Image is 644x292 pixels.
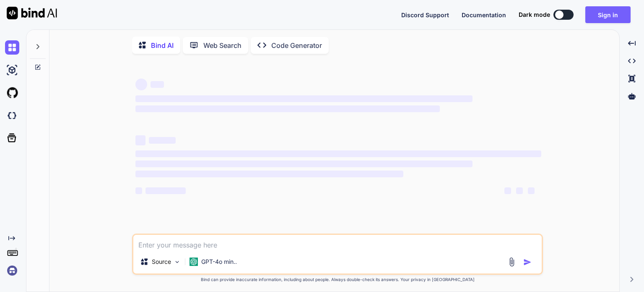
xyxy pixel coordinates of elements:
img: GPT-4o mini [190,258,198,266]
img: githubLight [5,86,19,100]
p: Bind AI [151,40,174,50]
span: ‌ [151,81,164,88]
img: ai-studio [5,63,19,77]
span: ‌ [135,160,472,167]
button: Discord Support [401,11,449,19]
span: Dark mode [519,11,550,19]
span: ‌ [145,187,186,194]
img: darkCloudIdeIcon [5,108,19,123]
span: ‌ [528,187,535,194]
span: Discord Support [401,11,449,18]
span: ‌ [135,105,440,112]
span: ‌ [135,79,147,90]
img: attachment [507,257,517,267]
img: chat [5,40,19,55]
span: ‌ [135,150,541,157]
img: Bind AI [7,7,57,19]
span: ‌ [135,135,145,145]
span: ‌ [516,187,523,194]
span: Documentation [462,11,506,18]
button: Sign in [585,6,631,23]
button: Documentation [462,11,506,19]
span: ‌ [135,187,142,194]
p: Code Generator [271,40,322,50]
p: GPT-4o min.. [201,258,237,266]
span: ‌ [149,137,176,144]
img: Pick Models [174,258,181,266]
span: ‌ [135,95,472,102]
span: ‌ [135,171,403,177]
img: icon [523,258,532,266]
p: Web Search [203,40,241,50]
img: signin [5,263,19,278]
p: Source [152,258,171,266]
p: Bind can provide inaccurate information, including about people. Always double-check its answers.... [132,276,543,283]
span: ‌ [504,187,511,194]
